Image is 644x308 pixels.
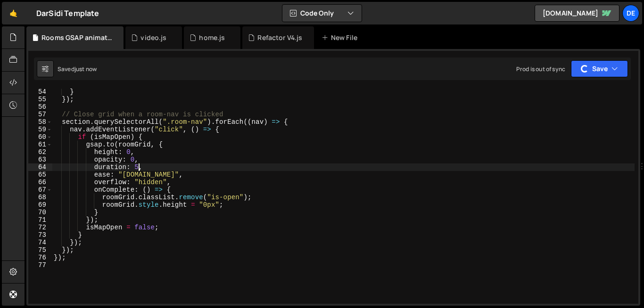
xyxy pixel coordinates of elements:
div: 69 [28,201,52,209]
a: 🤙 [2,2,25,24]
div: 68 [28,194,52,201]
div: 55 [28,96,52,103]
button: Code Only [282,5,362,22]
div: 60 [28,133,52,141]
div: 76 [28,254,52,261]
div: Prod is out of sync [516,65,565,73]
div: Rooms GSAP animation.js [41,33,112,42]
a: De [622,5,639,22]
div: video.js [140,33,166,42]
div: 70 [28,209,52,216]
div: Refactor V4.js [257,33,302,42]
div: 71 [28,216,52,224]
div: 57 [28,111,52,118]
div: 59 [28,126,52,133]
div: 54 [28,88,52,96]
div: 58 [28,118,52,126]
div: DarSidi Template [36,8,99,19]
button: Save [571,60,628,77]
div: 61 [28,141,52,148]
div: 67 [28,186,52,194]
div: home.js [199,33,225,42]
div: 72 [28,224,52,231]
div: 56 [28,103,52,111]
div: 63 [28,156,52,163]
div: 64 [28,163,52,171]
div: 77 [28,261,52,269]
div: 74 [28,239,52,246]
div: 66 [28,178,52,186]
a: [DOMAIN_NAME] [535,5,619,22]
div: Saved [58,65,97,73]
div: just now [74,65,97,73]
div: New File [322,33,361,42]
div: 65 [28,171,52,178]
div: 75 [28,246,52,254]
div: 62 [28,148,52,156]
div: 73 [28,231,52,239]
